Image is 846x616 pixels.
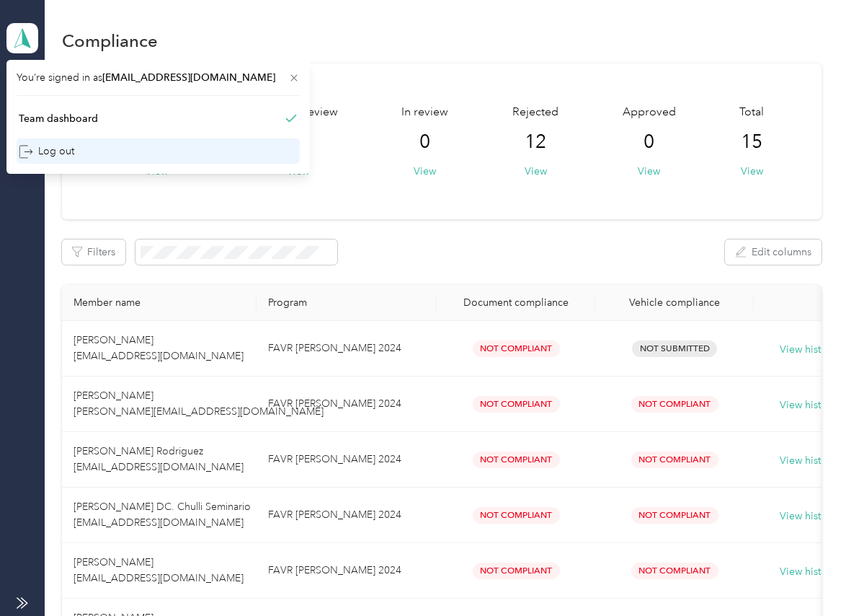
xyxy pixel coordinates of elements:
div: Log out [19,144,74,159]
div: Document compliance [448,296,584,309]
span: 15 [741,131,762,154]
span: Approved [623,104,676,121]
th: Program [257,285,437,321]
h1: Compliance [62,33,158,48]
span: Not Compliant [473,452,560,468]
button: View [638,164,660,179]
td: FAVR Montalvan 2024 [257,432,437,488]
span: Not Compliant [473,507,560,524]
button: View [525,164,547,179]
span: [PERSON_NAME] Rodriguez [EMAIL_ADDRESS][DOMAIN_NAME] [74,445,244,473]
button: Edit columns [725,239,821,265]
span: 12 [525,131,546,154]
span: [PERSON_NAME] [EMAIL_ADDRESS][DOMAIN_NAME] [74,334,244,362]
span: Rejected [512,104,558,121]
button: View history [780,509,836,524]
iframe: Everlance-gr Chat Button Frame [765,535,846,616]
td: FAVR Montalvan 2024 [257,543,437,599]
span: [PERSON_NAME] DC. Chulli Seminario [EMAIL_ADDRESS][DOMAIN_NAME] [74,501,251,529]
span: Not Compliant [631,507,718,524]
div: Team dashboard [19,111,98,126]
span: [PERSON_NAME] [EMAIL_ADDRESS][DOMAIN_NAME] [74,556,244,584]
span: Not Compliant [631,396,718,413]
button: Filters [62,239,125,265]
button: View history [780,342,836,358]
button: View history [780,397,836,413]
td: FAVR Montalvan 2024 [257,377,437,432]
span: Not Compliant [473,340,560,357]
span: Not Submitted [632,340,717,357]
span: In review [401,104,448,121]
span: Not Compliant [473,396,560,413]
span: Not Compliant [473,563,560,579]
span: Not Compliant [631,452,718,468]
span: Not Compliant [631,563,718,579]
button: View [741,164,763,179]
td: FAVR Montalvan 2024 [257,321,437,377]
span: 0 [419,131,430,154]
button: View [414,164,436,179]
th: Member name [62,285,257,321]
span: [PERSON_NAME] [PERSON_NAME][EMAIL_ADDRESS][DOMAIN_NAME] [74,390,324,418]
span: You’re signed in as [17,70,300,85]
button: View history [780,453,836,469]
span: [EMAIL_ADDRESS][DOMAIN_NAME] [102,71,275,84]
span: Total [739,104,764,121]
span: 0 [644,131,654,154]
td: FAVR Montalvan 2024 [257,488,437,543]
div: Vehicle compliance [607,296,742,309]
